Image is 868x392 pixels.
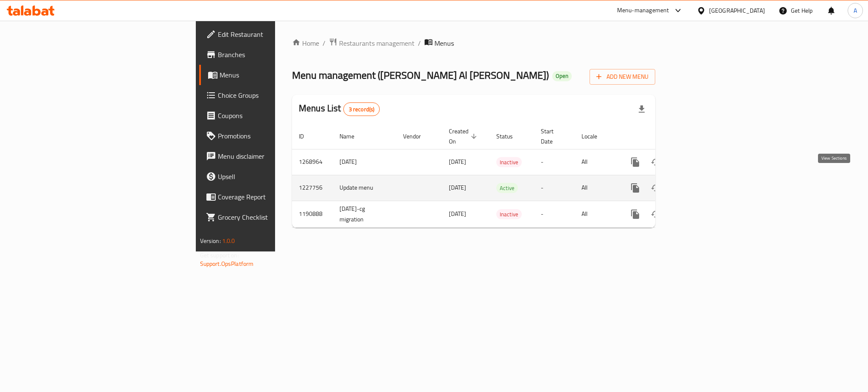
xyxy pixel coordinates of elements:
[625,204,645,224] button: more
[618,124,713,149] th: Actions
[218,131,334,141] span: Promotions
[632,99,652,119] div: Export file
[199,65,341,85] a: Menus
[218,192,334,202] span: Coverage Report
[418,38,421,48] li: /
[220,70,334,80] span: Menus
[218,50,334,60] span: Branches
[534,175,575,201] td: -
[596,72,648,82] span: Add New Menu
[496,209,522,219] div: Inactive
[590,69,655,85] button: Add New Menu
[292,38,655,49] nav: breadcrumb
[343,102,380,116] div: Total records count
[292,66,549,85] span: Menu management ( [PERSON_NAME] Al [PERSON_NAME] )
[199,24,341,44] a: Edit Restaurant
[199,146,341,166] a: Menu disclaimer
[534,201,575,227] td: -
[344,105,380,113] span: 3 record(s)
[218,171,334,182] span: Upsell
[541,126,565,146] span: Start Date
[222,235,235,246] span: 1.0.0
[496,131,524,141] span: Status
[199,105,341,126] a: Coupons
[449,208,466,219] span: [DATE]
[339,131,365,141] span: Name
[333,149,396,175] td: [DATE]
[449,126,479,146] span: Created On
[645,204,666,224] button: Change Status
[199,126,341,146] a: Promotions
[854,6,857,15] span: A
[339,38,415,48] span: Restaurants management
[496,183,518,193] div: Active
[403,131,432,141] span: Vendor
[199,44,341,65] a: Branches
[534,149,575,175] td: -
[218,29,334,39] span: Edit Restaurant
[199,207,341,227] a: Grocery Checklist
[218,212,334,222] span: Grocery Checklist
[552,71,572,81] div: Open
[199,166,341,187] a: Upsell
[449,156,466,167] span: [DATE]
[625,178,645,198] button: more
[299,102,380,116] h2: Menus List
[329,38,415,49] a: Restaurants management
[496,210,522,219] span: Inactive
[575,201,618,227] td: All
[434,38,454,48] span: Menus
[625,152,645,172] button: more
[581,131,608,141] span: Locale
[200,235,221,246] span: Version:
[709,6,765,15] div: [GEOGRAPHIC_DATA]
[199,85,341,105] a: Choice Groups
[645,152,666,172] button: Change Status
[496,183,518,193] span: Active
[575,175,618,201] td: All
[496,157,522,167] span: Inactive
[218,110,334,121] span: Coupons
[200,250,239,261] span: Get support on:
[200,258,254,269] a: Support.OpsPlatform
[617,6,669,16] div: Menu-management
[645,178,666,198] button: Change Status
[333,175,396,201] td: Update menu
[552,72,572,80] span: Open
[333,201,396,227] td: [DATE]-cg migration
[575,149,618,175] td: All
[449,182,466,193] span: [DATE]
[292,124,713,228] table: enhanced table
[218,90,334,100] span: Choice Groups
[299,131,315,141] span: ID
[218,151,334,161] span: Menu disclaimer
[199,187,341,207] a: Coverage Report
